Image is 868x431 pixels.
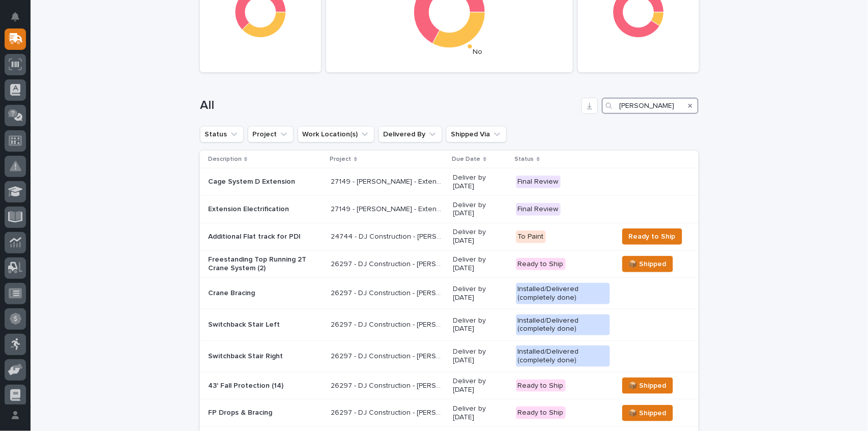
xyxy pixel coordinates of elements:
[516,258,566,271] div: Ready to Ship
[516,346,610,367] div: Installed/Delivered (completely done)
[629,258,667,270] span: 📦 Shipped
[629,380,667,392] span: 📦 Shipped
[200,195,699,223] tr: Extension Electrification27149 - [PERSON_NAME] - Extend Cage Set System27149 - [PERSON_NAME] - Ex...
[331,231,447,241] p: 24744 - DJ Construction - Brinkley Plant 7 Setup
[330,154,352,165] p: Project
[200,250,699,278] tr: Freestanding Top Running 2T Crane System (2)26297 - DJ Construction - [PERSON_NAME] Service Build...
[208,352,323,361] p: Switchback Stair Right
[208,321,323,329] p: Switchback Stair Left
[453,377,508,394] p: Deliver by [DATE]
[453,317,508,334] p: Deliver by [DATE]
[200,126,244,142] button: Status
[208,289,323,298] p: Crane Bracing
[208,178,323,186] p: Cage System D Extension
[452,154,481,165] p: Due Date
[5,6,26,27] button: Notifications
[298,126,374,142] button: Work Location(s)
[200,399,699,427] tr: FP Drops & Bracing26297 - DJ Construction - [PERSON_NAME] Service Building - Plant Setup26297 - D...
[208,409,323,417] p: FP Drops & Bracing
[516,314,610,336] div: Installed/Delivered (completely done)
[453,285,508,302] p: Deliver by [DATE]
[622,405,673,421] button: 📦 Shipped
[453,348,508,365] p: Deliver by [DATE]
[629,231,676,243] span: Ready to Ship
[200,98,577,113] h1: All
[331,287,447,298] p: 26297 - DJ Construction - Brinkley Service Building - Plant Setup
[200,309,699,341] tr: Switchback Stair Left26297 - DJ Construction - [PERSON_NAME] Service Building - Plant Setup26297 ...
[200,340,699,372] tr: Switchback Stair Right26297 - DJ Construction - [PERSON_NAME] Service Building - Plant Setup26297...
[331,258,447,269] p: 26297 - DJ Construction - Brinkley Service Building - Plant Setup
[331,203,447,214] p: 27149 - Brinkley RV - Extend Cage Set System
[331,319,447,329] p: 26297 - DJ Construction - Brinkley Service Building - Plant Setup
[516,407,566,419] div: Ready to Ship
[453,174,508,191] p: Deliver by [DATE]
[208,382,323,390] p: 43' Fall Protection (14)
[200,278,699,309] tr: Crane Bracing26297 - DJ Construction - [PERSON_NAME] Service Building - Plant Setup26297 - DJ Con...
[331,350,447,361] p: 26297 - DJ Construction - Brinkley Service Building - Plant Setup
[516,203,561,216] div: Final Review
[331,176,447,186] p: 27149 - Brinkley RV - Extend Cage Set System
[516,380,566,392] div: Ready to Ship
[602,98,699,114] input: Search
[13,12,26,28] div: Notifications
[379,126,442,142] button: Delivered By
[208,255,323,273] p: Freestanding Top Running 2T Crane System (2)
[515,154,534,165] p: Status
[331,380,447,390] p: 26297 - DJ Construction - Brinkley Service Building - Plant Setup
[516,231,546,243] div: To Paint
[629,407,667,419] span: 📦 Shipped
[248,126,294,142] button: Project
[622,228,682,245] button: Ready to Ship
[200,223,699,250] tr: Additional Flat track for PDI24744 - DJ Construction - [PERSON_NAME] Plant 7 Setup24744 - DJ Cons...
[453,255,508,273] p: Deliver by [DATE]
[331,407,447,417] p: 26297 - DJ Construction - Brinkley Service Building - Plant Setup
[622,378,673,394] button: 📦 Shipped
[473,49,483,56] text: No
[453,228,508,245] p: Deliver by [DATE]
[208,233,323,241] p: Additional Flat track for PDI
[622,256,673,272] button: 📦 Shipped
[208,154,242,165] p: Description
[200,168,699,196] tr: Cage System D Extension27149 - [PERSON_NAME] - Extend Cage Set System27149 - [PERSON_NAME] - Exte...
[200,372,699,399] tr: 43' Fall Protection (14)26297 - DJ Construction - [PERSON_NAME] Service Building - Plant Setup262...
[516,283,610,304] div: Installed/Delivered (completely done)
[516,176,561,188] div: Final Review
[453,201,508,218] p: Deliver by [DATE]
[446,126,507,142] button: Shipped Via
[453,405,508,422] p: Deliver by [DATE]
[208,205,323,214] p: Extension Electrification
